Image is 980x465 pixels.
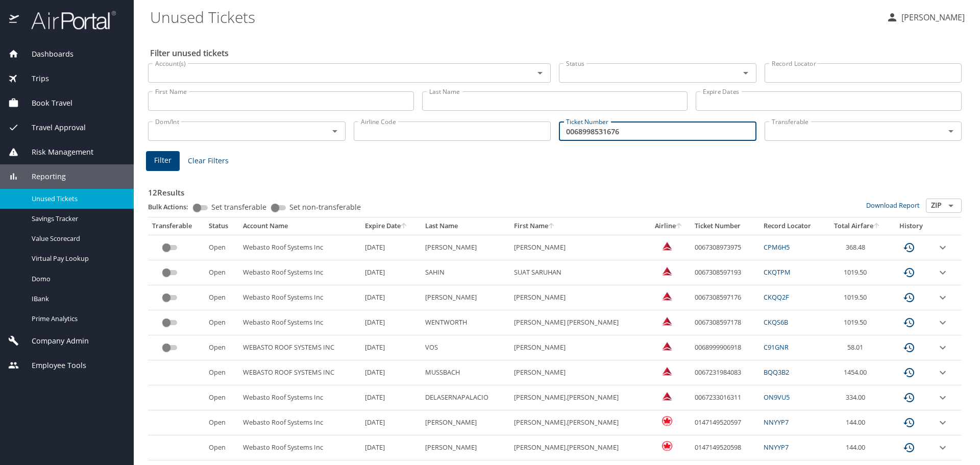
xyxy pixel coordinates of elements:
td: 1019.50 [825,285,889,310]
button: expand row [937,417,949,429]
button: Filter [146,151,180,171]
button: Clear Filters [184,152,233,170]
td: [PERSON_NAME] [510,285,648,310]
td: Open [205,235,239,260]
td: SAHIN [421,260,510,285]
td: Open [205,335,239,360]
td: [DATE] [361,410,421,435]
span: Reporting [19,171,66,182]
td: [DATE] [361,260,421,285]
td: [PERSON_NAME] [510,335,648,360]
span: Savings Tracker [32,214,121,224]
td: Webasto Roof Systems Inc [239,385,361,410]
td: 58.01 [825,335,889,360]
td: [PERSON_NAME] [421,410,510,435]
td: [DATE] [361,235,421,260]
td: Open [205,360,239,385]
img: Delta Airlines [662,341,672,351]
td: 0067308597178 [691,310,759,335]
td: [DATE] [361,310,421,335]
span: Company Admin [19,335,89,347]
td: Open [205,285,239,310]
td: 368.48 [825,235,889,260]
td: Open [205,385,239,410]
th: Account Name [239,217,361,235]
td: [PERSON_NAME] [PERSON_NAME] [510,310,648,335]
td: 1019.50 [825,310,889,335]
td: 0068999906918 [691,335,759,360]
h2: Filter unused tickets [150,45,964,61]
span: Risk Management [19,146,93,158]
a: CKQTPM [764,267,791,277]
th: Airline [648,217,691,235]
th: Record Locator [759,217,825,235]
td: Webasto Roof Systems Inc [239,310,361,335]
a: NNYYP7 [764,443,789,452]
a: ON9VU5 [764,393,790,402]
td: 0067308597193 [691,260,759,285]
td: MUSSBACH [421,360,510,385]
td: WEBASTO ROOF SYSTEMS INC [239,360,361,385]
td: SUAT SARUHAN [510,260,648,285]
div: Transferable [152,222,201,231]
span: Set non-transferable [289,204,361,211]
a: CKQS6B [764,317,788,327]
td: Webasto Roof Systems Inc [239,410,361,435]
a: CKQQ2F [764,292,789,302]
td: [DATE] [361,435,421,460]
span: Book Travel [19,97,72,109]
button: expand row [937,366,949,379]
td: 1454.00 [825,360,889,385]
button: sort [676,223,683,230]
td: VOS [421,335,510,360]
td: [PERSON_NAME] [421,235,510,260]
td: Webasto Roof Systems Inc [239,235,361,260]
h1: Unused Tickets [150,1,878,33]
img: Delta Airlines [662,291,672,301]
a: CPM6H5 [764,242,790,252]
button: Open [328,124,342,138]
button: Open [944,124,958,138]
td: 334.00 [825,385,889,410]
button: expand row [937,341,949,354]
td: [PERSON_NAME] [510,235,648,260]
button: sort [401,223,408,230]
td: Webasto Roof Systems Inc [239,285,361,310]
td: [DATE] [361,285,421,310]
span: Dashboards [19,48,73,60]
td: [DATE] [361,335,421,360]
td: WEBASTO ROOF SYSTEMS INC [239,335,361,360]
td: 0067308973975 [691,235,759,260]
span: Travel Approval [19,122,86,133]
img: Delta Airlines [662,241,672,251]
td: 0147149520597 [691,410,759,435]
span: Clear Filters [188,155,229,167]
td: 0067233016311 [691,385,759,410]
td: [PERSON_NAME].[PERSON_NAME] [510,410,648,435]
td: Open [205,260,239,285]
img: Air Canada [662,441,672,451]
button: Open [533,66,547,80]
button: [PERSON_NAME] [882,8,969,27]
td: [PERSON_NAME] [421,435,510,460]
span: IBank [32,294,121,304]
img: Delta Airlines [662,266,672,276]
a: Download Report [866,201,920,210]
th: History [890,217,933,235]
img: Air Canada [662,416,672,426]
td: [PERSON_NAME] [510,360,648,385]
h3: 12 Results [148,181,962,199]
span: Value Scorecard [32,234,121,243]
td: Open [205,410,239,435]
span: Filter [154,154,171,167]
span: Employee Tools [19,360,86,371]
td: DELASERNAPALACIO [421,385,510,410]
span: Virtual Pay Lookup [32,254,121,263]
button: expand row [937,241,949,254]
td: Webasto Roof Systems Inc [239,435,361,460]
p: [PERSON_NAME] [898,11,965,23]
span: Unused Tickets [32,194,121,204]
td: [PERSON_NAME] [421,285,510,310]
button: expand row [937,442,949,454]
img: airportal-logo.png [20,10,116,30]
